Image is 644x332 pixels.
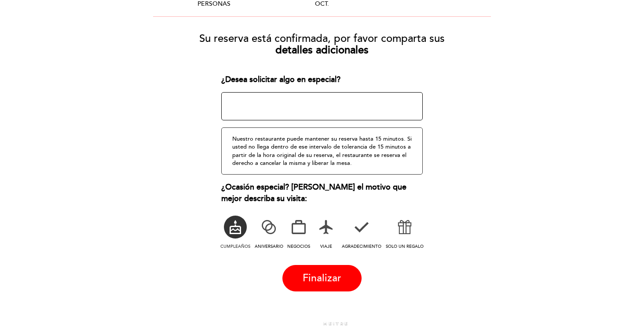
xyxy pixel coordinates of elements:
[342,244,381,249] span: AGRADECIMIENTO
[303,272,341,284] span: Finalizar
[221,74,423,86] div: ¿Desea solicitar algo en especial?
[221,182,423,204] div: ¿Ocasión especial? [PERSON_NAME] el motivo que mejor describa su visita:
[199,32,445,45] span: Su reserva está confirmada, por favor comparta sus
[323,321,348,326] img: MEITRE
[320,244,332,249] span: VIAJE
[282,265,362,291] button: Finalizar
[275,44,369,56] b: detalles adicionales
[296,321,348,327] a: powered by
[220,244,250,249] span: CUMPLEAÑOS
[221,127,423,175] div: Nuestro restaurante puede mantener su reserva hasta 15 minutos. Si usted no llega dentro de ese i...
[255,244,283,249] span: ANIVERSARIO
[296,321,321,327] span: powered by
[386,244,424,249] span: SOLO UN REGALO
[287,244,310,249] span: NEGOCIOS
